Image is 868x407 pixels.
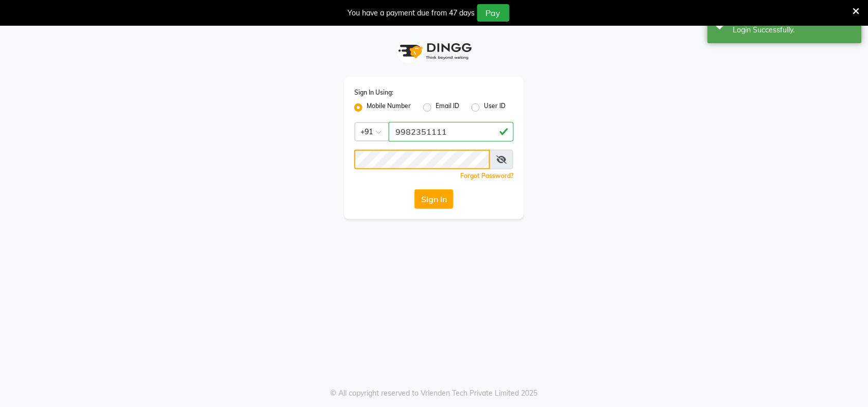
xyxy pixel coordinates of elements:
a: Forgot Password? [460,172,514,180]
button: Pay [477,4,510,22]
label: Mobile Number [367,101,411,114]
div: You have a payment due from 47 days [348,8,475,19]
label: Email ID [436,101,459,114]
input: Username [354,150,490,169]
label: User ID [484,101,505,114]
input: Username [389,122,514,141]
label: Sign In Using: [354,88,393,97]
button: Sign In [414,189,454,209]
div: Login Successfully. [733,25,854,36]
img: logo1.svg [393,36,475,66]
